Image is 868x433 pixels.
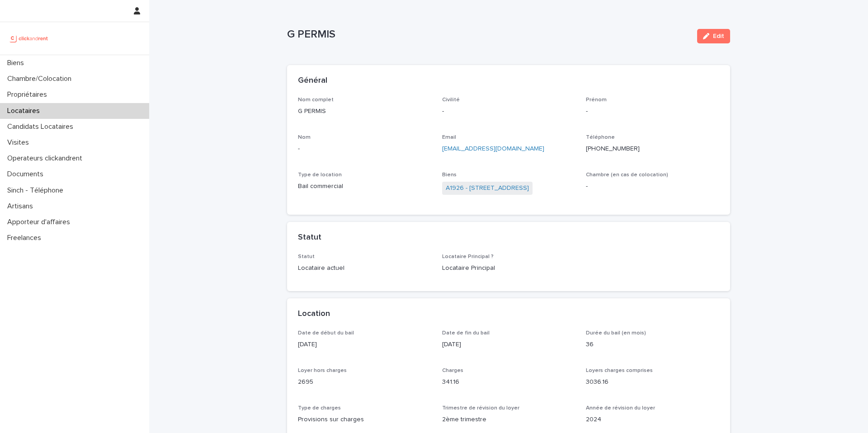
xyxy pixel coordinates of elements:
[4,186,71,195] p: Sinch - Téléphone
[298,415,431,424] p: Provisions sur charges
[442,135,456,140] span: Email
[298,264,431,273] p: Locataire actuel
[442,340,576,349] p: [DATE]
[4,138,36,147] p: Visites
[442,107,576,116] p: -
[586,146,640,152] ringoverc2c-number-84e06f14122c: [PHONE_NUMBER]
[586,405,655,411] span: Année de révision du loyer
[4,154,90,163] p: Operateurs clickandrent
[4,170,51,179] p: Documents
[287,28,690,41] p: G PERMIS
[298,309,330,319] h2: Location
[713,33,724,39] span: Edit
[298,76,327,86] h2: Général
[4,218,77,226] p: Apporteur d'affaires
[298,135,311,140] span: Nom
[298,172,342,178] span: Type de location
[586,107,719,116] p: -
[298,182,431,191] p: Bail commercial
[442,405,519,411] span: Trimestre de révision du loyer
[442,264,576,273] p: Locataire Principal
[442,172,457,178] span: Biens
[586,97,607,103] span: Prénom
[298,233,321,243] h2: Statut
[298,340,431,349] p: [DATE]
[442,415,576,424] p: 2ème trimestre
[442,377,576,387] p: 341.16
[4,59,31,67] p: Biens
[4,122,80,131] p: Candidats Locataires
[298,368,347,373] span: Loyer hors charges
[298,97,334,103] span: Nom complet
[697,29,730,43] button: Edit
[442,368,463,373] span: Charges
[4,234,48,242] p: Freelances
[586,172,668,178] span: Chambre (en cas de colocation)
[442,97,460,103] span: Civilité
[586,135,615,140] span: Téléphone
[4,90,54,99] p: Propriétaires
[298,107,431,116] p: G PERMIS
[586,368,653,373] span: Loyers charges comprises
[298,405,341,411] span: Type de charges
[7,29,51,47] img: UCB0brd3T0yccxBKYDjQ
[586,182,719,191] p: -
[586,415,719,424] p: 2024
[586,377,719,387] p: 3036.16
[4,202,40,211] p: Artisans
[586,330,646,336] span: Durée du bail (en mois)
[442,330,490,336] span: Date de fin du bail
[4,75,79,83] p: Chambre/Colocation
[298,254,315,259] span: Statut
[298,377,431,387] p: 2695
[4,107,47,115] p: Locataires
[586,146,640,152] ringoverc2c-84e06f14122c: Call with Ringover
[442,146,544,152] a: [EMAIL_ADDRESS][DOMAIN_NAME]
[298,330,354,336] span: Date de début du bail
[446,184,529,193] a: A1926 - [STREET_ADDRESS]
[586,340,719,349] p: 36
[298,144,431,154] p: -
[442,254,494,259] span: Locataire Principal ?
